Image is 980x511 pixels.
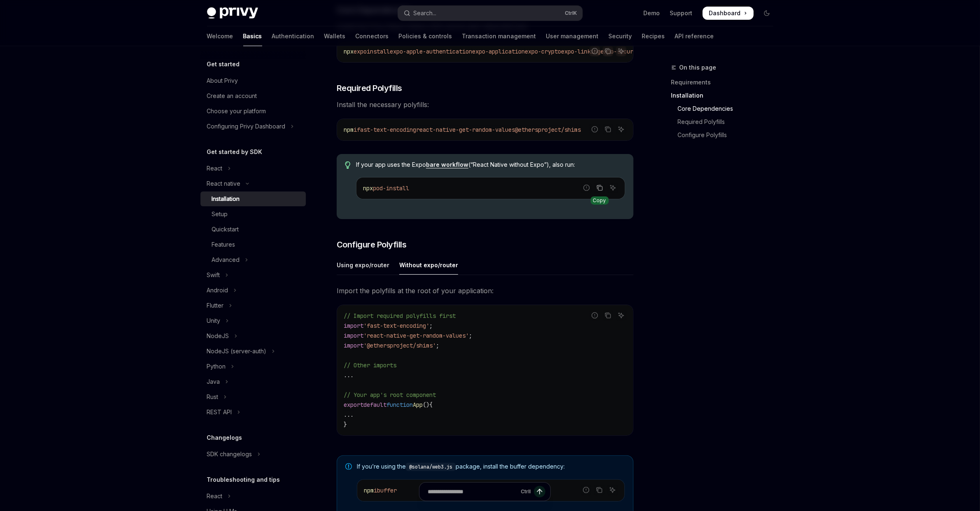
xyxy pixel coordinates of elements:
[207,301,224,310] div: Flutter
[212,209,228,219] div: Setup
[200,390,306,404] button: Toggle Rust section
[406,463,456,471] code: @solana/web3.js
[207,491,223,501] div: React
[200,104,306,119] a: Choose your platform
[200,283,306,298] button: Toggle Android section
[594,182,605,193] button: Copy the contents from the code block
[601,48,656,55] span: expo-secure-store
[337,255,389,275] div: Using expo/router
[200,298,306,313] button: Toggle Flutter section
[390,48,472,55] span: expo-apple-authentication
[200,344,306,359] button: Toggle NodeJS (server-auth) section
[200,161,306,176] button: Toggle React section
[363,342,436,349] span: '@ethersproject/shims'
[337,239,407,250] span: Configure Polyfills
[344,342,363,349] span: import
[760,7,773,20] button: Toggle dark mode
[671,76,780,89] a: Requirements
[344,322,363,329] span: import
[363,184,373,192] span: npx
[399,26,452,46] a: Policies & controls
[363,332,469,339] span: 'react-native-get-random-values'
[200,207,306,222] a: Setup
[616,310,626,321] button: Ask AI
[356,26,389,46] a: Connectors
[357,126,416,133] span: fast-text-encoding
[345,463,352,470] svg: Note
[207,316,221,326] div: Unity
[207,392,219,402] div: Rust
[344,391,436,399] span: // Your app's root component
[200,176,306,191] button: Toggle React native section
[429,401,433,408] span: {
[603,310,613,321] button: Copy the contents from the code block
[243,26,262,46] a: Basics
[344,371,354,379] span: ...
[561,48,601,55] span: expo-linking
[207,270,220,280] div: Swift
[337,99,633,110] span: Install the necessary polyfills:
[344,421,347,428] span: }
[367,48,390,55] span: install
[207,179,241,189] div: React native
[200,222,306,237] a: Quickstart
[386,401,413,408] span: function
[207,121,286,131] div: Configuring Privy Dashboard
[200,73,306,88] a: About Privy
[603,124,613,135] button: Copy the contents from the code block
[207,285,228,295] div: Android
[207,377,220,387] div: Java
[207,407,232,417] div: REST API
[200,119,306,134] button: Toggle Configuring Privy Dashboard section
[207,7,258,19] img: dark logo
[200,191,306,206] a: Installation
[344,411,354,418] span: ...
[589,310,600,321] button: Report incorrect code
[212,194,240,204] div: Installation
[207,59,240,69] h5: Get started
[565,10,577,16] span: Ctrl K
[207,163,223,173] div: React
[344,48,354,55] span: npx
[680,63,717,72] span: On this page
[413,401,423,408] span: App
[534,486,545,497] button: Send message
[200,313,306,328] button: Toggle Unity section
[200,489,306,504] button: Toggle React section
[462,26,536,46] a: Transaction management
[207,147,263,157] h5: Get started by SDK
[354,48,367,55] span: expo
[581,182,592,193] button: Report incorrect code
[428,483,517,501] input: Ask a question...
[207,475,280,485] h5: Troubleshooting and tips
[324,26,346,46] a: Wallets
[212,255,240,265] div: Advanced
[709,9,741,17] span: Dashboard
[357,462,625,471] span: If you’re using the package, install the buffer dependency:
[207,346,267,356] div: NodeJS (server-auth)
[515,126,581,133] span: @ethersproject/shims
[344,126,354,133] span: npm
[200,329,306,343] button: Toggle NodeJS section
[200,359,306,374] button: Toggle Python section
[344,401,363,408] span: export
[616,46,626,56] button: Ask AI
[356,161,625,169] span: If your app uses the Expo (“React Native without Expo”), also run:
[200,89,306,103] a: Create an account
[429,322,433,329] span: ;
[671,128,780,142] a: Configure Polyfills
[472,48,525,55] span: expo-application
[272,26,314,46] a: Authentication
[469,332,472,339] span: ;
[546,26,599,46] a: User management
[345,161,351,169] svg: Tip
[642,26,665,46] a: Recipes
[616,124,626,135] button: Ask AI
[608,182,618,193] button: Ask AI
[337,285,633,296] span: Import the polyfills at the root of your application:
[609,26,632,46] a: Security
[344,312,456,320] span: // Import required polyfills first
[373,184,409,192] span: pod-install
[200,374,306,389] button: Toggle Java section
[589,46,600,56] button: Report incorrect code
